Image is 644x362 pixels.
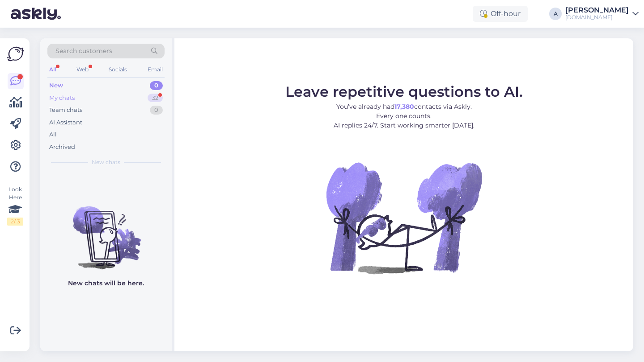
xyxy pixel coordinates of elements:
b: 17,380 [394,103,414,111]
p: New chats will be here. [68,279,144,288]
img: No Chat active [323,137,484,298]
div: New [49,81,63,90]
div: [DOMAIN_NAME] [565,14,629,21]
div: Off-hour [473,6,528,22]
div: 2 / 3 [7,218,23,226]
div: 0 [150,106,163,115]
a: [PERSON_NAME][DOMAIN_NAME] [565,7,639,21]
div: 32 [148,94,163,103]
div: My chats [49,94,75,103]
div: Archived [49,143,75,152]
img: Askly Logo [7,45,24,62]
div: Socials [107,64,129,75]
div: All [47,64,58,75]
span: Search customers [55,46,112,56]
span: New chats [92,158,120,166]
div: A [549,8,562,20]
div: 0 [150,81,163,90]
img: No chats [40,190,172,271]
div: Email [146,64,165,75]
div: Web [75,64,90,75]
span: Leave repetitive questions to AI. [285,83,523,100]
div: Look Here [7,185,23,226]
div: AI Assistant [49,118,82,127]
div: Team chats [49,106,82,115]
p: You’ve already had contacts via Askly. Every one counts. AI replies 24/7. Start working smarter [... [285,102,523,130]
div: All [49,130,57,139]
div: [PERSON_NAME] [565,7,629,14]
